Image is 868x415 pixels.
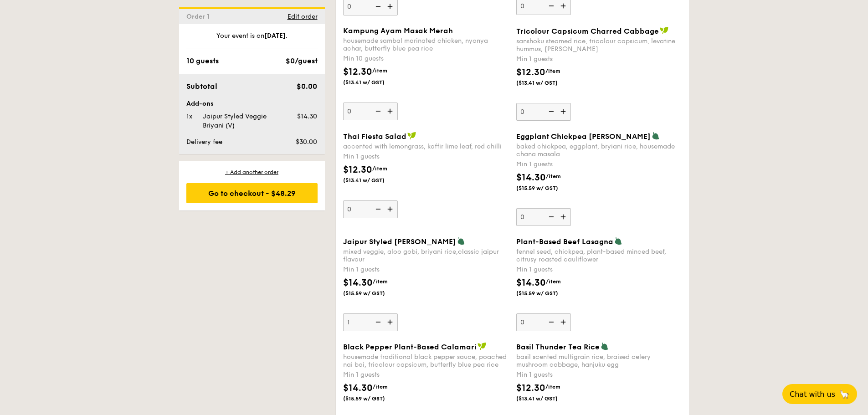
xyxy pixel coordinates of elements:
[516,370,682,379] div: Min 1 guests
[545,384,560,390] span: /item
[343,237,456,246] span: Jaipur Styled [PERSON_NAME]
[516,383,545,394] span: $12.30
[516,79,578,87] span: ($13.41 w/ GST)
[343,164,372,175] span: $12.30
[343,265,509,274] div: Min 1 guests
[343,79,405,86] span: ($13.41 w/ GST)
[343,200,398,218] input: Thai Fiesta Saladaccented with lemongrass, kaffir lime leaf, red chilliMin 1 guests$12.30/item($1...
[296,138,317,146] span: $30.00
[478,342,487,350] img: icon-vegan.f8ff3823.svg
[343,143,509,150] div: accented with lemongrass, kaffir lime leaf, red chilli
[516,353,682,369] div: basil scented multigrain rice, braised celery mushroom cabbage, hanjuku egg
[343,26,453,35] span: Kampung Ayam Masak Merah
[297,82,317,91] span: $0.00
[544,208,557,225] img: icon-reduce.1d2dbef1.svg
[516,55,682,64] div: Min 1 guests
[516,237,613,246] span: Plant-Based Beef Lasagna
[370,102,384,120] img: icon-reduce.1d2dbef1.svg
[186,183,318,203] div: Go to checkout - $48.29
[343,152,509,161] div: Min 1 guests
[516,37,682,53] div: sanshoku steamed rice, tricolour capsicum, levatine hummus, [PERSON_NAME]
[516,277,546,288] span: $14.30
[614,237,622,245] img: icon-vegetarian.fe4039eb.svg
[343,313,398,331] input: Jaipur Styled [PERSON_NAME]mixed veggie, aloo gobi, briyani rice,classic jaipur flavourMin 1 gues...
[384,313,398,331] img: icon-add.58712e84.svg
[557,103,571,120] img: icon-add.58712e84.svg
[343,395,405,402] span: ($15.59 w/ GST)
[516,248,682,263] div: fennel seed, chickpea, plant-based minced beef, citrusy roasted cauliflower
[790,390,835,399] span: Chat with us
[546,278,561,285] span: /item
[343,353,509,369] div: housemade traditional black pepper sauce, poached nai bai, tricolour capsicum, butterfly blue pea...
[544,103,557,120] img: icon-reduce.1d2dbef1.svg
[186,169,318,176] div: + Add another order
[516,265,682,274] div: Min 1 guests
[343,370,509,379] div: Min 1 guests
[516,143,682,158] div: baked chickpea, eggplant, bryiani rice, housemade chana masala
[288,13,318,20] span: Edit order
[199,112,282,130] div: Jaipur Styled Veggie Briyani (V)
[516,27,659,36] span: Tricolour Capsicum Charred Cabbage
[544,313,557,331] img: icon-reduce.1d2dbef1.svg
[516,67,545,78] span: $12.30
[186,56,219,67] div: 10 guests
[516,313,571,331] input: Plant-Based Beef Lasagnafennel seed, chickpea, plant-based minced beef, citrusy roasted cauliflow...
[457,237,465,245] img: icon-vegetarian.fe4039eb.svg
[516,132,651,141] span: Eggplant Chickpea [PERSON_NAME]
[372,67,387,74] span: /item
[660,26,669,35] img: icon-vegan.f8ff3823.svg
[373,278,388,285] span: /item
[343,290,405,297] span: ($15.59 w/ GST)
[516,290,578,297] span: ($15.59 w/ GST)
[839,389,850,400] span: 🦙
[516,172,546,183] span: $14.30
[516,160,682,169] div: Min 1 guests
[516,184,578,192] span: ($15.59 w/ GST)
[343,383,373,394] span: $14.30
[186,31,318,48] div: Your event is on .
[516,208,571,226] input: Eggplant Chickpea [PERSON_NAME]baked chickpea, eggplant, bryiani rice, housemade chana masalaMin ...
[343,343,477,351] span: Black Pepper Plant-Based Calamari
[186,82,217,91] span: Subtotal
[601,342,609,350] img: icon-vegetarian.fe4039eb.svg
[286,56,318,67] div: $0/guest
[546,173,561,179] span: /item
[343,37,509,52] div: housemade sambal marinated chicken, nyonya achar, butterfly blue pea rice
[343,102,398,120] input: Kampung Ayam Masak Merahhousemade sambal marinated chicken, nyonya achar, butterfly blue pea rice...
[343,67,372,77] span: $12.30
[297,113,317,120] span: $14.30
[186,99,318,108] div: Add-ons
[343,177,405,184] span: ($13.41 w/ GST)
[370,200,384,218] img: icon-reduce.1d2dbef1.svg
[652,132,660,140] img: icon-vegetarian.fe4039eb.svg
[516,103,571,121] input: Tricolour Capsicum Charred Cabbagesanshoku steamed rice, tricolour capsicum, levatine hummus, [PE...
[343,277,373,288] span: $14.30
[343,132,406,141] span: Thai Fiesta Salad
[264,32,286,40] strong: [DATE]
[183,112,199,121] div: 1x
[370,313,384,331] img: icon-reduce.1d2dbef1.svg
[186,138,222,146] span: Delivery fee
[782,384,857,404] button: Chat with us🦙
[384,200,398,218] img: icon-add.58712e84.svg
[407,132,416,140] img: icon-vegan.f8ff3823.svg
[516,395,578,402] span: ($13.41 w/ GST)
[343,54,509,63] div: Min 10 guests
[557,313,571,331] img: icon-add.58712e84.svg
[545,68,560,74] span: /item
[186,13,213,20] span: Order 1
[384,102,398,120] img: icon-add.58712e84.svg
[373,384,388,390] span: /item
[557,208,571,225] img: icon-add.58712e84.svg
[372,165,387,172] span: /item
[343,248,509,263] div: mixed veggie, aloo gobi, briyani rice,classic jaipur flavour
[516,343,600,351] span: Basil Thunder Tea Rice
